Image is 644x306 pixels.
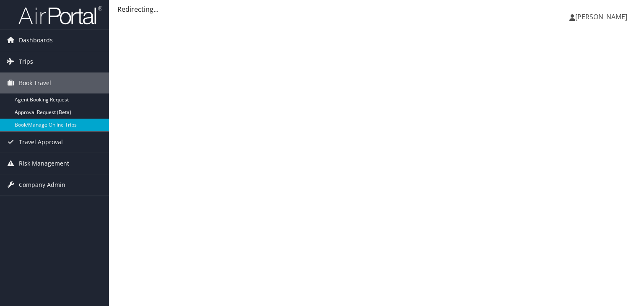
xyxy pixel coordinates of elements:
span: Risk Management [19,153,69,174]
span: Travel Approval [19,132,63,153]
span: Company Admin [19,174,65,195]
span: Book Travel [19,73,51,93]
a: [PERSON_NAME] [569,4,636,29]
div: Redirecting... [117,4,636,14]
span: Trips [19,51,33,72]
img: airportal-logo.png [18,5,102,25]
span: [PERSON_NAME] [575,12,627,21]
span: Dashboards [19,30,53,51]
